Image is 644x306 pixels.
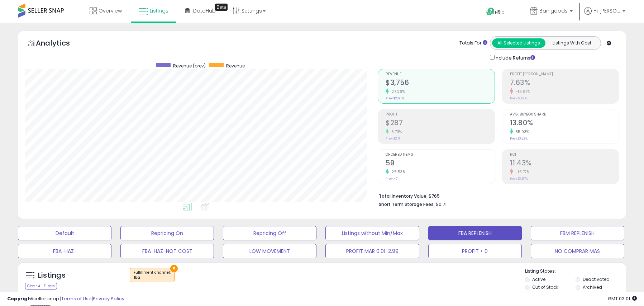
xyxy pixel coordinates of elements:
span: Profit [PERSON_NAME] [510,72,619,76]
button: Repricing On [120,226,214,240]
h2: $287 [386,119,494,128]
a: Terms of Use [61,295,92,302]
button: Repricing Off [223,226,316,240]
small: Prev: 9.19% [510,96,527,100]
h2: 59 [386,159,494,169]
span: Avg. Buybox Share [510,113,619,117]
span: Hi [PERSON_NAME] [593,7,620,14]
h2: 13.80% [510,119,619,128]
button: FBA REPLENISH [428,226,522,240]
small: -16.97% [513,89,530,94]
a: Help [481,2,519,23]
b: Short Term Storage Fees: [379,201,435,207]
a: Hi [PERSON_NAME] [584,7,625,23]
button: Listings With Cost [545,38,598,48]
h2: 7.63% [510,79,619,88]
button: All Selected Listings [492,38,545,48]
button: Listings without Min/Max [325,226,419,240]
div: fba [134,275,171,280]
span: Overview [99,7,122,14]
span: ROI [510,153,619,157]
div: Totals For [459,40,487,47]
h5: Analytics [36,38,84,50]
span: DataHub [193,7,216,14]
h5: Listings [38,270,66,281]
button: PROFIT < 0 [428,244,522,258]
label: Archived [583,284,602,290]
i: Get Help [486,7,495,16]
button: LOW MOVEMENT [223,244,316,258]
small: Prev: 13.57% [510,176,528,181]
span: Banigoods [539,7,568,14]
button: NO COMPRAR MAS [531,244,624,258]
button: FBA-HAZ-NOT COST [120,244,214,258]
label: Out of Stock [532,284,558,290]
small: Prev: $271 [386,136,400,141]
strong: Copyright [7,295,33,302]
b: Total Inventory Value: [379,193,428,199]
div: Include Returns [485,53,544,62]
div: seller snap | | [7,296,124,302]
small: -15.77% [513,169,530,175]
small: Prev: 47 [386,176,397,181]
small: Prev: $2,952 [386,96,404,100]
small: 5.73% [389,129,402,135]
small: Prev: 10.22% [510,136,528,141]
small: 25.53% [389,169,405,175]
label: Active [532,276,545,282]
button: PROFIT MAR 0.01-2.99 [325,244,419,258]
small: 35.03% [513,129,529,135]
span: Revenue (prev) [173,63,206,69]
h2: $3,756 [386,79,494,88]
small: 27.26% [389,89,405,94]
button: FBM REPLENISH [531,226,624,240]
span: Listings [150,7,168,14]
span: Help [495,9,505,15]
span: Revenue [226,63,245,69]
button: Default [18,226,111,240]
span: Revenue [386,72,494,76]
div: Tooltip anchor [215,4,228,11]
a: Privacy Policy [93,295,124,302]
button: × [170,265,178,272]
label: Deactivated [583,276,610,282]
div: Clear All Filters [25,283,57,289]
span: Ordered Items [386,153,494,157]
span: $0.71 [436,201,447,208]
span: Fulfillment channel : [134,270,171,281]
span: Profit [386,113,494,117]
button: FBA-HAZ- [18,244,111,258]
span: 2025-09-8 03:01 GMT [608,295,637,302]
li: $765 [379,191,614,200]
p: Listing States: [525,268,626,275]
h2: 11.43% [510,159,619,169]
